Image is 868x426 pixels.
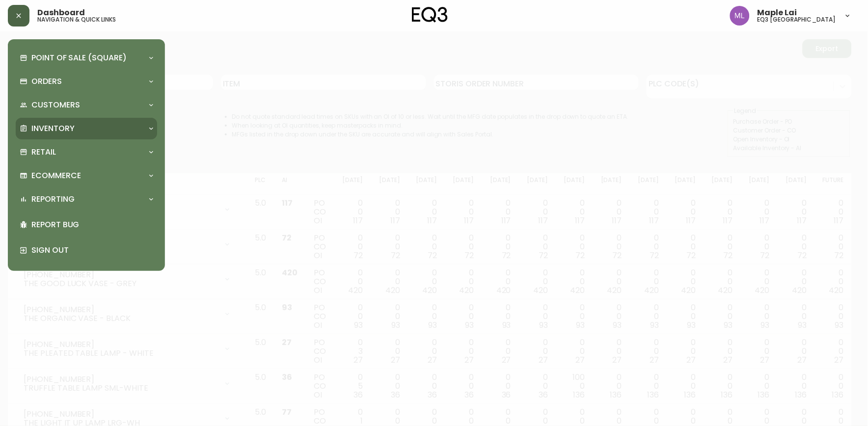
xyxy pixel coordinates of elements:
[16,141,157,163] div: Retail
[16,212,157,238] div: Report Bug
[758,9,797,17] span: Maple Lai
[730,6,750,26] img: 61e28cffcf8cc9f4e300d877dd684943
[16,47,157,69] div: Point of Sale (Square)
[31,219,153,230] p: Report Bug
[16,188,157,210] div: Reporting
[31,194,75,205] p: Reporting
[31,147,56,158] p: Retail
[31,245,153,256] p: Sign Out
[31,170,81,181] p: Ecommerce
[31,100,80,110] p: Customers
[758,17,836,23] h5: eq3 [GEOGRAPHIC_DATA]
[37,17,116,23] h5: navigation & quick links
[16,71,157,92] div: Orders
[16,165,157,186] div: Ecommerce
[31,53,127,63] p: Point of Sale (Square)
[37,9,85,17] span: Dashboard
[16,94,157,116] div: Customers
[31,123,75,134] p: Inventory
[16,118,157,139] div: Inventory
[412,7,448,23] img: logo
[16,238,157,263] div: Sign Out
[31,76,62,87] p: Orders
